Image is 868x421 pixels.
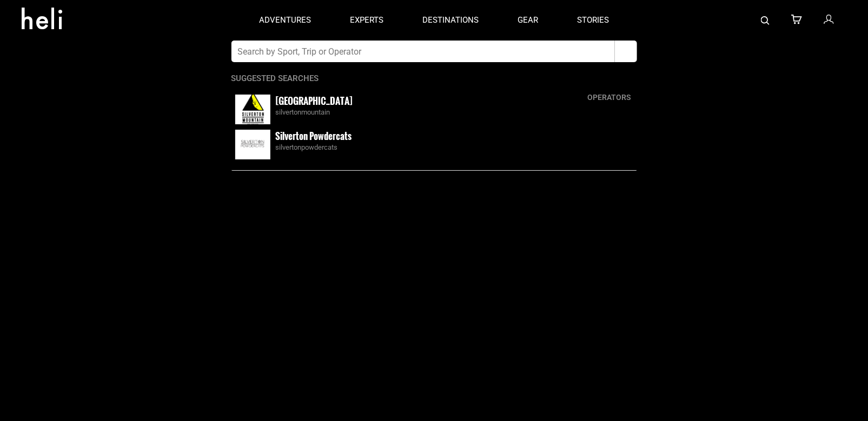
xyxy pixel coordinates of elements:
[235,95,270,124] img: images
[276,129,352,143] small: Silverton Powdercats
[276,94,353,108] small: [GEOGRAPHIC_DATA]
[422,15,479,26] p: destinations
[276,108,633,118] div: silvertonmountain
[350,15,383,26] p: experts
[235,130,270,159] img: images
[231,73,637,84] p: Suggested Searches
[259,15,311,26] p: adventures
[231,41,615,62] input: Search by Sport, Trip or Operator
[761,16,770,25] img: search-bar-icon.svg
[582,92,637,103] div: operators
[276,143,633,153] div: silvertonpowdercats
